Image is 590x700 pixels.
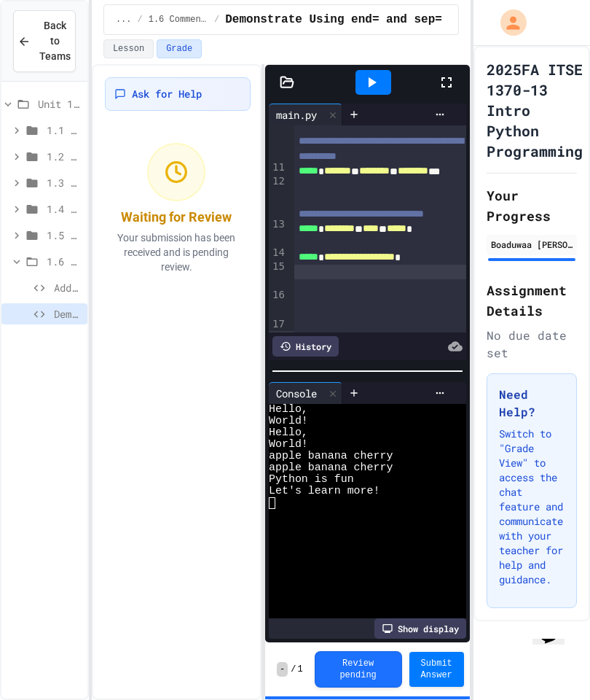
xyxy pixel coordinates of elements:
span: World! [269,416,308,427]
div: 13 [269,217,287,246]
div: Show display [374,618,466,639]
p: Your submission has been received and is pending review. [111,230,243,274]
h1: 2025FA ITSE 1370-13 Intro Python Programming [487,59,583,161]
span: 1.5 String Operator [47,227,82,243]
button: Submit Answer [409,652,464,687]
span: World! [269,439,308,451]
span: 1.4 Mathematical Operators [47,201,82,217]
div: My Account [485,6,530,39]
span: 1.6 Comments and end= & sep= [149,14,208,26]
iframe: chat widget [527,639,575,685]
button: Review pending [315,651,402,688]
div: 12 [269,174,287,217]
span: ... [116,14,132,26]
span: Unit 1: Basic Python and Console Interaction [38,96,82,112]
span: Python is fun [269,474,354,486]
p: Switch to "Grade View" to access the chat feature and communicate with your teacher for help and ... [499,427,565,587]
span: Demonstrate Using end= and sep= [54,306,82,322]
span: - [277,662,288,677]
button: Grade [157,39,202,58]
span: / [138,14,143,26]
button: Back to Teams [13,10,76,72]
span: 1.2 Variables and Types [47,149,82,164]
div: 18 [269,331,287,345]
span: 1 [297,664,302,675]
div: 14 [269,246,287,260]
span: 1.1 Printing in Python [47,122,82,138]
div: 17 [269,317,287,332]
div: 15 [269,260,287,288]
h2: Your Progress [487,185,577,226]
div: No due date set [487,327,577,362]
div: Console [269,382,342,404]
span: Let's learn more! [269,486,380,497]
button: Lesson [103,39,154,58]
span: / [291,664,296,675]
div: main.py [269,107,324,122]
span: apple banana cherry [269,462,393,474]
h2: Assignment Details [487,280,577,321]
div: Boaduwaa [PERSON_NAME] [491,238,573,251]
span: Back to Teams [39,18,71,64]
div: Console [269,386,324,401]
span: / [214,14,219,26]
span: Add Comments! [54,280,82,295]
span: Submit Answer [421,658,452,681]
div: History [272,336,339,357]
span: Ask for Help [132,87,202,101]
div: main.py [269,104,342,125]
div: 10 [269,103,287,160]
div: 16 [269,288,287,316]
span: 1.3 User Input [47,175,82,190]
div: Waiting for Review [121,207,232,227]
span: 1.6 Comments and end= & sep= [47,254,82,269]
span: Demonstrate Using end= and sep= [225,11,442,28]
div: 11 [269,160,287,174]
span: Hello, [269,404,308,416]
span: Hello, [269,427,308,439]
span: apple banana cherry [269,451,393,462]
h3: Need Help? [499,386,565,421]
